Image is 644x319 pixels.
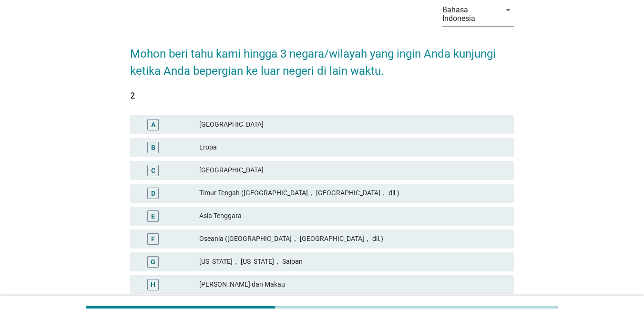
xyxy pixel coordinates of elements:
div: [GEOGRAPHIC_DATA] [199,165,506,176]
div: H [151,279,155,289]
div: Eropa [199,142,506,153]
i: arrow_drop_down [502,4,514,16]
div: [GEOGRAPHIC_DATA] [199,119,506,130]
div: [US_STATE]， [US_STATE]， Saipan [199,256,506,268]
div: F [151,234,155,244]
div: B [151,142,155,152]
div: E [151,211,155,221]
div: Bahasa Indonesia [442,6,495,23]
div: A [151,120,155,130]
div: Oseania ([GEOGRAPHIC_DATA]， [GEOGRAPHIC_DATA]， dll.) [199,233,506,245]
h2: Mohon beri tahu kami hingga 3 negara/wilayah yang ingin Anda kunjungi ketika Anda bepergian ke lu... [130,36,514,80]
div: [PERSON_NAME] dan Makau [199,279,506,290]
div: Asia Tenggara [199,210,506,222]
div: D [151,188,155,198]
div: Timur Tengah ([GEOGRAPHIC_DATA]， [GEOGRAPHIC_DATA]， dll.) [199,188,506,199]
div: G [151,257,155,267]
div: C [151,165,155,175]
div: 2 [130,89,514,102]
